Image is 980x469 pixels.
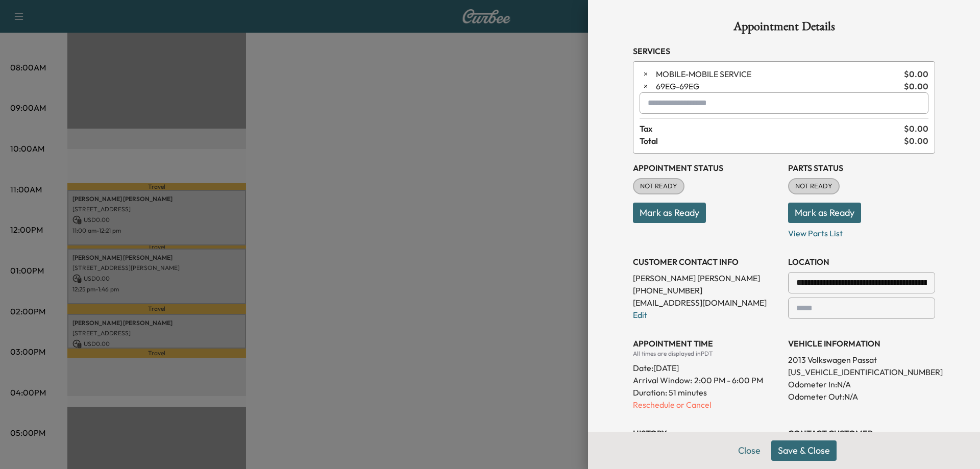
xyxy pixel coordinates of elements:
[694,374,763,386] span: 2:00 PM - 6:00 PM
[789,181,839,191] span: NOT READY
[633,374,780,386] p: Arrival Window:
[633,358,780,374] div: Date: [DATE]
[633,337,780,350] h3: APPOINTMENT TIME
[633,386,780,399] p: Duration: 51 minutes
[904,80,928,92] span: $ 0.00
[633,162,780,174] h3: Appointment Status
[731,440,767,461] button: Close
[788,427,935,439] h3: CONTACT CUSTOMER
[633,297,780,309] p: [EMAIL_ADDRESS][DOMAIN_NAME]
[633,310,647,320] a: Edit
[633,20,935,37] h1: Appointment Details
[633,399,780,411] p: Reschedule or Cancel
[904,135,928,147] span: $ 0.00
[788,337,935,350] h3: VEHICLE INFORMATION
[633,284,780,297] p: [PHONE_NUMBER]
[633,272,780,284] p: [PERSON_NAME] [PERSON_NAME]
[633,203,706,223] button: Mark as Ready
[634,181,683,191] span: NOT READY
[788,354,935,366] p: 2013 Volkswagen Passat
[788,162,935,174] h3: Parts Status
[788,256,935,268] h3: LOCATION
[788,378,935,390] p: Odometer In: N/A
[788,366,935,378] p: [US_VEHICLE_IDENTIFICATION_NUMBER]
[656,68,900,80] span: MOBILE SERVICE
[633,350,780,358] div: All times are displayed in PDT
[633,256,780,268] h3: CUSTOMER CONTACT INFO
[771,440,837,461] button: Save & Close
[633,427,780,439] h3: History
[788,203,861,223] button: Mark as Ready
[904,122,928,135] span: $ 0.00
[904,68,928,80] span: $ 0.00
[788,223,935,239] p: View Parts List
[656,80,900,92] span: 69EG
[640,122,904,135] span: Tax
[633,45,935,57] h3: Services
[788,390,935,403] p: Odometer Out: N/A
[640,135,904,147] span: Total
